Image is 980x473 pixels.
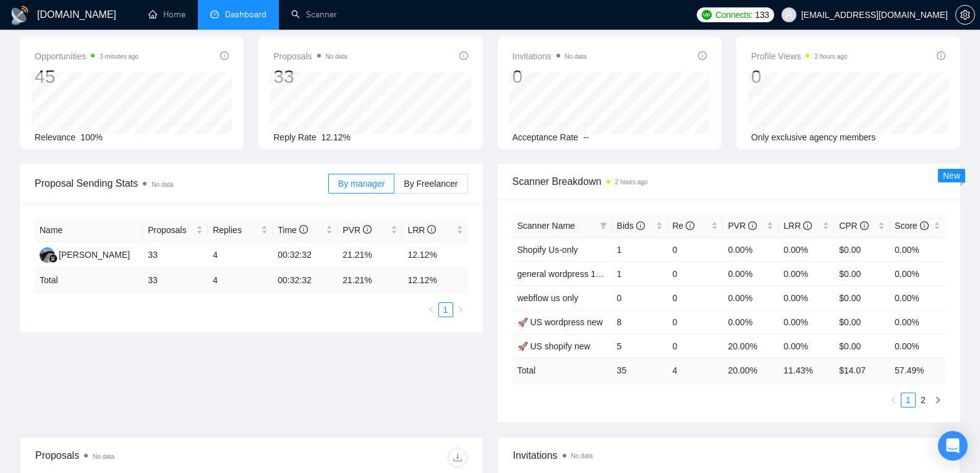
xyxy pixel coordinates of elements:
td: 4 [208,242,273,268]
td: 0.00% [890,237,945,262]
span: right [457,306,464,313]
span: left [427,306,435,313]
a: 2 [916,393,930,407]
td: 4 [208,268,273,292]
span: info-circle [920,221,929,230]
td: 0.00% [778,237,834,262]
span: No data [326,53,347,60]
span: Invitations [513,49,587,64]
td: 0.00% [890,286,945,310]
td: 0.00% [890,334,945,358]
span: CPR [839,221,868,231]
span: PVR [728,221,757,231]
td: 21.21% [338,242,403,268]
div: [PERSON_NAME] [59,248,130,262]
span: Score [895,221,928,231]
span: No data [93,453,114,460]
span: PVR [343,225,372,235]
span: info-circle [748,221,757,230]
span: info-circle [937,51,945,60]
span: dashboard [210,10,219,19]
td: Total [35,268,143,292]
span: Proposals [273,49,347,64]
div: Proposals [35,448,251,467]
td: 00:32:32 [273,268,338,292]
td: 21.21 % [338,268,403,292]
td: 57.49 % [890,358,945,382]
th: Name [35,218,143,242]
button: setting [955,5,975,25]
th: Proposals [143,218,208,242]
time: 2 hours ago [814,53,847,60]
button: right [931,393,945,407]
div: 0 [513,65,587,88]
time: 3 minutes ago [100,53,138,60]
td: 5 [612,334,668,358]
td: 0.00% [723,286,778,310]
td: 0.00% [778,286,834,310]
span: No data [571,453,593,459]
span: info-circle [427,225,436,234]
span: download [448,453,467,462]
a: 1 [901,393,915,407]
td: 0 [668,286,723,310]
a: 🚀 US wordpress new [518,317,603,327]
span: Invitations [513,448,945,463]
button: left [886,393,901,407]
td: 0.00% [778,310,834,334]
li: 2 [916,393,931,407]
span: Proposal Sending Stats [35,176,328,191]
td: 0.00% [778,262,834,286]
td: 35 [612,358,668,382]
span: Bids [617,221,645,231]
span: Replies [213,223,258,237]
a: setting [955,10,975,20]
td: $ 14.07 [834,358,890,382]
td: 0 [668,262,723,286]
li: Previous Page [424,302,438,317]
span: Reply Rate [273,132,316,142]
span: info-circle [686,221,694,230]
td: 0 [668,310,723,334]
button: left [424,302,438,317]
td: $0.00 [834,286,890,310]
td: 0.00% [723,262,778,286]
td: Total [513,358,612,382]
div: 33 [273,65,347,88]
li: Next Page [453,302,468,317]
a: general wordpress 100% [518,269,613,279]
li: Previous Page [886,393,901,407]
td: 11.43 % [778,358,834,382]
span: setting [956,10,974,20]
img: AA [40,247,55,263]
div: 0 [751,65,848,88]
span: New [943,171,960,181]
td: 0 [612,286,668,310]
span: LRR [407,225,436,235]
span: info-circle [636,221,645,230]
td: 20.00% [723,334,778,358]
td: 4 [668,358,723,382]
td: 0.00% [723,237,778,262]
a: 🚀 US shopify new [518,341,590,351]
span: left [890,396,897,404]
td: 8 [612,310,668,334]
span: Connects: [715,8,752,22]
img: upwork-logo.png [702,10,712,20]
span: -- [583,132,589,142]
td: 0 [668,334,723,358]
li: Next Page [931,393,945,407]
span: Re [673,221,695,231]
td: $0.00 [834,310,890,334]
span: right [934,396,942,404]
li: 1 [438,302,453,317]
span: info-circle [698,51,707,60]
span: user [785,11,793,19]
td: $0.00 [834,334,890,358]
a: webflow us only [518,293,579,303]
img: gigradar-bm.png [49,254,58,263]
img: logo [10,6,30,25]
span: Relevance [35,132,75,142]
a: AA[PERSON_NAME] [40,249,130,259]
a: Shopify Us-only [518,245,578,255]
